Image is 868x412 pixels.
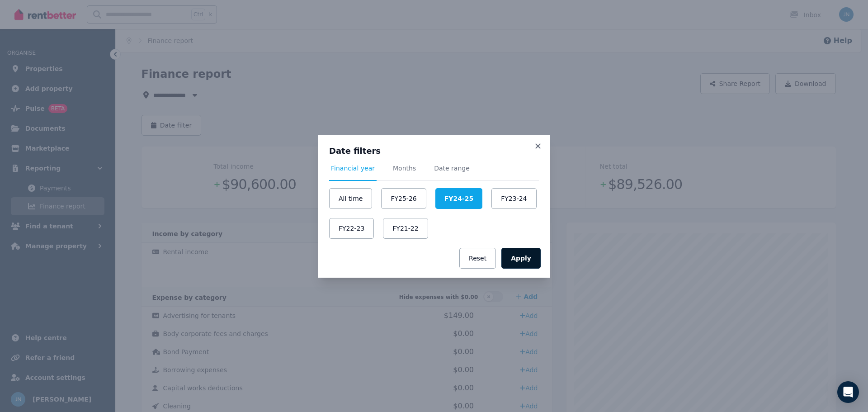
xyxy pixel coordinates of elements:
nav: Tabs [329,164,539,181]
button: All time [329,188,372,209]
span: Months [393,164,416,173]
button: FY24-25 [435,188,482,209]
span: Financial year [331,164,375,173]
button: Reset [459,248,496,269]
button: FY23-24 [491,188,536,209]
button: FY25-26 [381,188,426,209]
button: FY21-22 [383,218,428,239]
h3: Date filters [329,146,539,156]
button: Apply [501,248,541,269]
span: Date range [434,164,470,173]
button: FY22-23 [329,218,374,239]
div: Open Intercom Messenger [837,381,859,403]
